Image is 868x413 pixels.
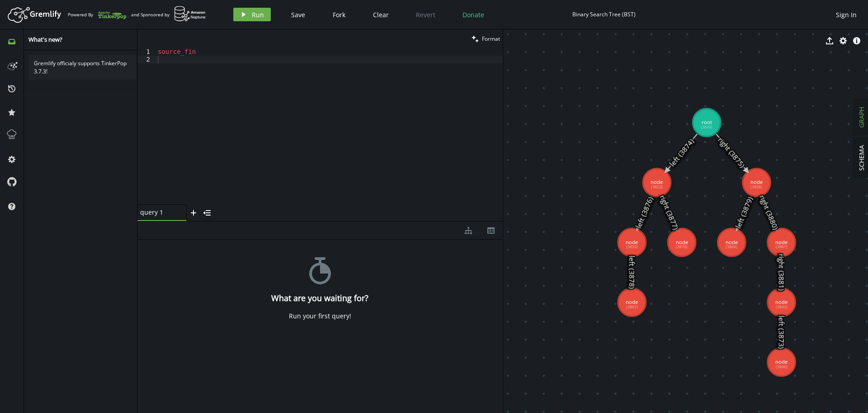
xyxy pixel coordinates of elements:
tspan: node [626,298,638,305]
tspan: node [651,178,663,185]
span: Format [482,35,500,43]
div: Run your first query! [289,312,351,320]
tspan: (3858) [750,184,762,190]
span: Run [252,10,264,19]
span: Clear [373,10,389,19]
tspan: (3849) [701,125,712,130]
tspan: node [775,239,788,245]
span: Sign In [836,10,857,19]
span: What's new? [28,35,62,43]
button: Sign In [831,8,861,21]
div: Gremlify officialy supports TinkerPop 3.7.3! [28,55,136,80]
button: Save [284,8,312,21]
div: 1 [137,48,156,56]
tspan: root [702,119,712,125]
h4: What are you waiting for? [271,293,368,303]
span: query 1 [140,208,176,216]
tspan: (3870) [676,245,688,250]
tspan: (3852) [651,184,663,190]
div: Powered By [68,7,127,23]
button: Donate [456,8,491,21]
tspan: (3855) [626,245,638,250]
tspan: (3846) [775,364,787,370]
tspan: node [626,239,638,245]
tspan: (3867) [626,304,638,310]
span: Donate [462,10,484,19]
button: Revert [409,8,442,21]
tspan: node [775,359,788,365]
tspan: (3843) [775,304,787,310]
tspan: node [675,239,688,245]
button: Clear [366,8,396,21]
div: Binary Search Tree (BST) [572,11,636,18]
button: Fork [325,8,353,21]
text: right (3881) [776,254,786,291]
div: 2 [137,56,156,63]
span: Fork [333,10,345,19]
span: Revert [416,10,435,19]
span: SCHEMA [857,145,866,171]
text: left (3873) [776,316,786,349]
button: Format [469,29,503,48]
tspan: (3864) [726,245,737,250]
text: left (3878) [627,256,637,289]
span: Save [291,10,305,19]
tspan: node [775,298,788,305]
button: Run [233,8,271,21]
div: and Sponsored by [131,6,206,23]
tspan: node [726,239,738,245]
img: AWS Neptune [174,6,206,22]
tspan: (3861) [775,245,787,250]
tspan: node [750,178,763,185]
span: GRAPH [857,107,866,128]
